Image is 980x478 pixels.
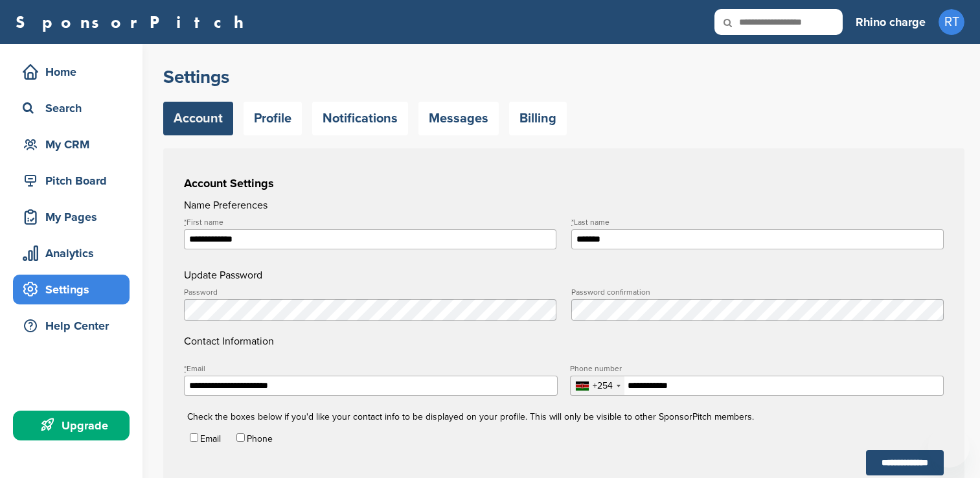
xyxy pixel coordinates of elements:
div: Upgrade [19,414,130,437]
a: Analytics [13,238,130,268]
span: RT [939,9,964,35]
iframe: Button to launch messaging window [928,426,970,468]
a: Account [163,102,233,135]
h4: Name Preferences [184,198,944,213]
h2: Settings [163,65,964,89]
h3: Account Settings [184,174,944,192]
label: Password confirmation [571,288,944,296]
abbr: required [571,218,574,227]
label: Phone [247,433,273,444]
a: SponsorPitch [16,14,252,30]
a: My Pages [13,202,130,232]
label: Phone number [570,365,943,372]
a: Home [13,57,130,87]
a: Pitch Board [13,166,130,196]
div: Selected country [571,376,624,395]
div: Help Center [19,314,130,337]
label: Last name [571,218,944,226]
label: Password [184,288,556,296]
div: Settings [19,278,130,301]
a: Search [13,93,130,123]
div: Home [19,60,130,84]
label: Email [184,365,557,372]
div: My Pages [19,205,130,229]
div: Analytics [19,242,130,265]
h3: Rhino charge [856,13,926,31]
a: Profile [244,102,302,135]
a: Rhino charge [856,8,926,36]
a: Help Center [13,311,130,341]
h4: Update Password [184,267,944,283]
a: Upgrade [13,411,130,440]
a: Messages [418,102,499,135]
div: +254 [593,381,613,391]
a: Settings [13,275,130,304]
abbr: required [184,364,187,373]
a: Notifications [312,102,408,135]
div: Pitch Board [19,169,130,192]
label: Email [200,433,221,444]
div: Search [19,97,130,120]
label: First name [184,218,556,226]
h4: Contact Information [184,288,944,349]
a: Billing [509,102,567,135]
div: My CRM [19,133,130,156]
abbr: required [184,218,187,227]
a: My CRM [13,130,130,159]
